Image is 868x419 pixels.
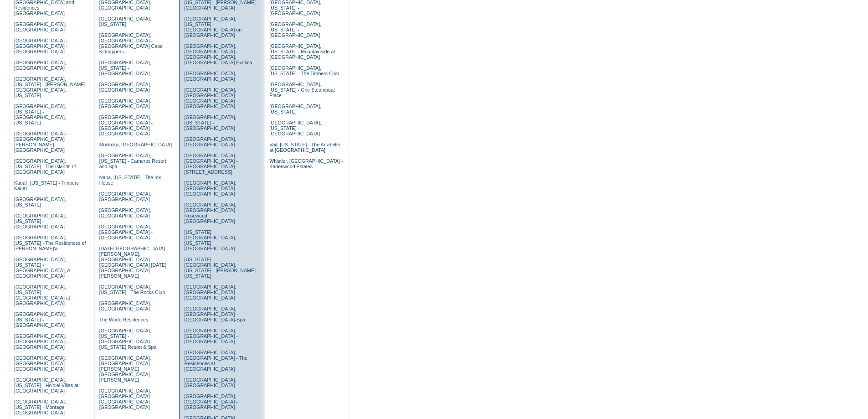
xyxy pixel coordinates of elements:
a: [GEOGRAPHIC_DATA], [US_STATE] - [GEOGRAPHIC_DATA] at [GEOGRAPHIC_DATA] [14,284,70,306]
a: Whistler, [GEOGRAPHIC_DATA] - Kadenwood Estates [269,158,343,169]
a: [GEOGRAPHIC_DATA], [GEOGRAPHIC_DATA] [99,300,151,311]
a: Kaua'i, [US_STATE] - Timbers Kaua'i [14,180,79,191]
a: [DATE][GEOGRAPHIC_DATA][PERSON_NAME], [GEOGRAPHIC_DATA] - [GEOGRAPHIC_DATA] [DATE][GEOGRAPHIC_DAT... [99,246,166,279]
a: [GEOGRAPHIC_DATA], [US_STATE] - [GEOGRAPHIC_DATA] [269,21,321,38]
a: [GEOGRAPHIC_DATA], [GEOGRAPHIC_DATA] - [GEOGRAPHIC_DATA] [14,333,67,350]
a: [GEOGRAPHIC_DATA], [US_STATE] - The Islands of [GEOGRAPHIC_DATA] [14,158,76,175]
a: [GEOGRAPHIC_DATA], [GEOGRAPHIC_DATA] - [GEOGRAPHIC_DATA], [GEOGRAPHIC_DATA] Exotica [184,43,252,65]
a: [GEOGRAPHIC_DATA], [GEOGRAPHIC_DATA] [99,207,151,218]
a: [GEOGRAPHIC_DATA], [GEOGRAPHIC_DATA] - Rosewood [GEOGRAPHIC_DATA] [184,202,237,224]
a: [GEOGRAPHIC_DATA], [US_STATE] [269,103,321,114]
a: [GEOGRAPHIC_DATA], [US_STATE] - Montage [GEOGRAPHIC_DATA] [14,399,66,415]
a: [GEOGRAPHIC_DATA], [GEOGRAPHIC_DATA] - [GEOGRAPHIC_DATA] [14,355,67,372]
a: [GEOGRAPHIC_DATA], [US_STATE] - Carneros Resort and Spa [99,153,166,169]
a: [GEOGRAPHIC_DATA] - [GEOGRAPHIC_DATA][PERSON_NAME], [GEOGRAPHIC_DATA] [14,131,67,153]
a: [GEOGRAPHIC_DATA], [US_STATE] - The Timbers Club [269,65,339,76]
a: [GEOGRAPHIC_DATA], [GEOGRAPHIC_DATA] - [PERSON_NAME][GEOGRAPHIC_DATA][PERSON_NAME] [99,355,153,383]
a: [GEOGRAPHIC_DATA], [GEOGRAPHIC_DATA] - [GEOGRAPHIC_DATA] [184,393,237,410]
a: [GEOGRAPHIC_DATA], [GEOGRAPHIC_DATA] - [GEOGRAPHIC_DATA] [GEOGRAPHIC_DATA] [184,87,237,109]
a: [US_STATE][GEOGRAPHIC_DATA], [US_STATE] - [PERSON_NAME] [US_STATE] [184,257,256,279]
a: [GEOGRAPHIC_DATA], [US_STATE] - [GEOGRAPHIC_DATA], [US_STATE] [14,103,66,125]
a: [GEOGRAPHIC_DATA], [US_STATE] - [GEOGRAPHIC_DATA], A [GEOGRAPHIC_DATA] [14,257,70,279]
a: [GEOGRAPHIC_DATA], [GEOGRAPHIC_DATA] [14,60,66,71]
a: [GEOGRAPHIC_DATA], [GEOGRAPHIC_DATA] [184,71,236,82]
a: [GEOGRAPHIC_DATA], [GEOGRAPHIC_DATA] - [GEOGRAPHIC_DATA] [GEOGRAPHIC_DATA] [99,388,153,410]
a: [GEOGRAPHIC_DATA], [US_STATE] [14,197,66,207]
a: [GEOGRAPHIC_DATA], [US_STATE] - [GEOGRAPHIC_DATA] [184,114,236,131]
a: [GEOGRAPHIC_DATA], [GEOGRAPHIC_DATA] - The Residences at [GEOGRAPHIC_DATA] [184,350,247,372]
a: Vail, [US_STATE] - The Arrabelle at [GEOGRAPHIC_DATA] [269,142,340,153]
a: [GEOGRAPHIC_DATA], [US_STATE] - [GEOGRAPHIC_DATA] [14,311,66,328]
a: [GEOGRAPHIC_DATA], [US_STATE] - The Residences of [PERSON_NAME]'a [14,235,86,251]
a: [GEOGRAPHIC_DATA], [GEOGRAPHIC_DATA] - [GEOGRAPHIC_DATA] [184,180,237,197]
a: [GEOGRAPHIC_DATA], [GEOGRAPHIC_DATA] [184,377,236,388]
a: [GEOGRAPHIC_DATA], [GEOGRAPHIC_DATA] [99,191,151,202]
a: [GEOGRAPHIC_DATA], [US_STATE] - [GEOGRAPHIC_DATA] [US_STATE] Resort & Spa [99,328,157,350]
a: [GEOGRAPHIC_DATA], [GEOGRAPHIC_DATA] - [GEOGRAPHIC_DATA][STREET_ADDRESS] [184,153,237,175]
a: [GEOGRAPHIC_DATA], [US_STATE] - [GEOGRAPHIC_DATA] [269,120,321,136]
a: Napa, [US_STATE] - The Ink House [99,175,161,186]
a: [GEOGRAPHIC_DATA], [US_STATE] - Ho'olei Villas at [GEOGRAPHIC_DATA] [14,377,78,393]
a: [GEOGRAPHIC_DATA], [US_STATE] - One Steamboat Place [269,82,335,98]
a: The World Residences [99,317,149,322]
a: [GEOGRAPHIC_DATA], [US_STATE] - [GEOGRAPHIC_DATA] [99,60,151,76]
a: [GEOGRAPHIC_DATA], [GEOGRAPHIC_DATA] [184,136,236,147]
a: [GEOGRAPHIC_DATA], [GEOGRAPHIC_DATA] [14,21,66,32]
a: [GEOGRAPHIC_DATA], [GEOGRAPHIC_DATA] [99,82,151,93]
a: [GEOGRAPHIC_DATA], [GEOGRAPHIC_DATA] - [GEOGRAPHIC_DATA] [99,224,153,240]
a: [GEOGRAPHIC_DATA], [US_STATE] - The Rocks Club [99,284,165,295]
a: [GEOGRAPHIC_DATA], [US_STATE] - [GEOGRAPHIC_DATA] on [GEOGRAPHIC_DATA] [184,16,241,38]
a: [US_STATE][GEOGRAPHIC_DATA], [US_STATE][GEOGRAPHIC_DATA] [184,229,236,251]
a: [GEOGRAPHIC_DATA], [US_STATE] - [PERSON_NAME][GEOGRAPHIC_DATA], [US_STATE] [14,76,86,98]
a: [GEOGRAPHIC_DATA], [GEOGRAPHIC_DATA] - [GEOGRAPHIC_DATA] Cape Kidnappers [99,32,163,54]
a: [GEOGRAPHIC_DATA], [GEOGRAPHIC_DATA] - [GEOGRAPHIC_DATA] [184,328,237,344]
a: [GEOGRAPHIC_DATA], [GEOGRAPHIC_DATA] - [GEOGRAPHIC_DATA] [GEOGRAPHIC_DATA] [99,114,153,136]
a: [GEOGRAPHIC_DATA] - [GEOGRAPHIC_DATA] - [GEOGRAPHIC_DATA] [14,38,67,54]
a: [GEOGRAPHIC_DATA], [US_STATE] [99,16,151,27]
a: [GEOGRAPHIC_DATA], [US_STATE] - Mountainside at [GEOGRAPHIC_DATA] [269,43,335,60]
a: [GEOGRAPHIC_DATA], [US_STATE] - [GEOGRAPHIC_DATA] [14,213,66,229]
a: [GEOGRAPHIC_DATA], [GEOGRAPHIC_DATA] - [GEOGRAPHIC_DATA] [184,284,237,300]
a: Muskoka, [GEOGRAPHIC_DATA] [99,142,172,147]
a: [GEOGRAPHIC_DATA], [GEOGRAPHIC_DATA] [99,98,151,109]
a: [GEOGRAPHIC_DATA], [GEOGRAPHIC_DATA] - [GEOGRAPHIC_DATA]-Spa [184,306,245,322]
